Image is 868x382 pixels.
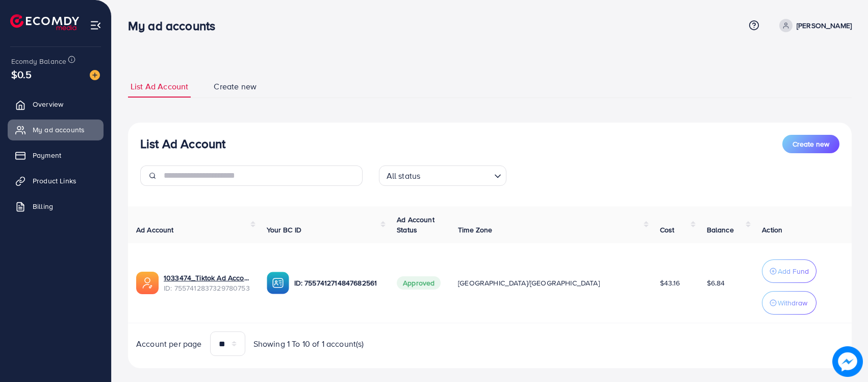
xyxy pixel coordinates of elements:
[775,19,852,32] a: [PERSON_NAME]
[8,196,104,217] a: Billing
[782,135,839,153] button: Create new
[140,136,225,151] h3: List Ad Account
[10,14,79,30] img: logo
[793,139,829,149] span: Create new
[33,125,85,135] span: My ad accounts
[267,225,302,235] span: Your BC ID
[214,81,257,92] span: Create new
[762,259,816,283] button: Add Fund
[458,225,492,235] span: Time Zone
[267,272,289,294] img: ic-ba-acc.ded83a64.svg
[33,99,63,109] span: Overview
[797,19,852,32] p: [PERSON_NAME]
[8,120,104,140] a: My ad accounts
[128,18,223,33] h3: My ad accounts
[136,225,174,235] span: Ad Account
[385,169,423,183] span: All status
[90,19,101,31] img: menu
[778,265,809,277] p: Add Fund
[164,273,250,294] div: <span class='underline'>1033474_Tiktok Ad Account_1759597335796</span></br>7557412837329780753
[8,94,104,114] a: Overview
[458,278,600,288] span: [GEOGRAPHIC_DATA]/[GEOGRAPHIC_DATA]
[131,81,188,92] span: List Ad Account
[294,277,381,289] p: ID: 7557412714847682561
[762,225,782,235] span: Action
[8,145,104,165] a: Payment
[11,56,66,66] span: Ecomdy Balance
[762,291,816,315] button: Withdraw
[164,283,250,293] span: ID: 7557412837329780753
[778,297,807,309] p: Withdraw
[33,150,61,160] span: Payment
[397,214,435,235] span: Ad Account Status
[33,176,76,186] span: Product Links
[33,201,53,211] span: Billing
[660,225,675,235] span: Cost
[136,338,202,350] span: Account per page
[423,166,490,183] input: Search for option
[253,338,364,350] span: Showing 1 To 10 of 1 account(s)
[379,165,506,186] div: Search for option
[660,278,680,288] span: $43.16
[8,171,104,191] a: Product Links
[707,278,725,288] span: $6.84
[11,67,32,82] span: $0.5
[832,346,863,377] img: image
[164,273,250,283] a: 1033474_Tiktok Ad Account_1759597335796
[707,225,734,235] span: Balance
[136,272,159,294] img: ic-ads-acc.e4c84228.svg
[90,70,100,80] img: image
[397,276,441,290] span: Approved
